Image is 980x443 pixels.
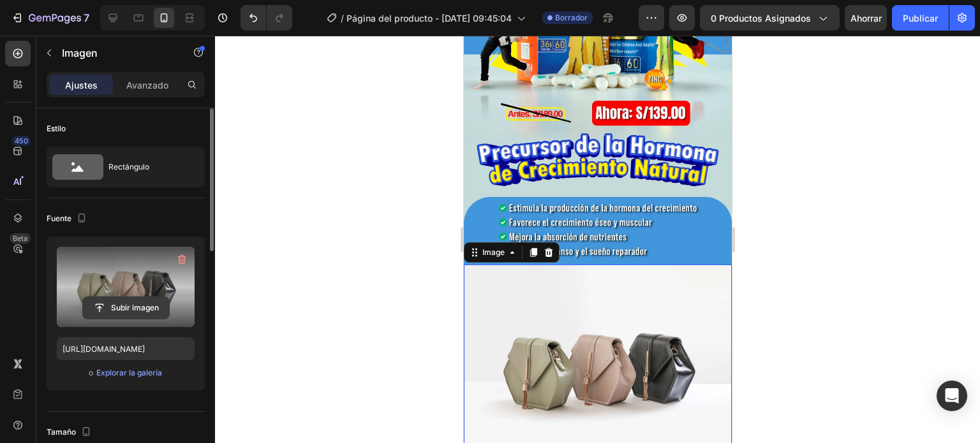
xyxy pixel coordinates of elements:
[13,234,27,243] font: Beta
[62,45,170,61] p: Imagen
[84,11,89,24] font: 7
[5,5,95,31] button: 7
[126,80,168,91] font: Avanzado
[47,427,76,437] font: Tamaño
[15,136,28,145] font: 450
[241,5,292,31] div: Deshacer/Rehacer
[700,5,840,31] button: 0 productos asignados
[555,13,588,22] font: Borrador
[82,296,170,319] button: Subir imagen
[57,337,195,360] input: https://ejemplo.com/imagen.jpg
[845,5,887,31] button: Ahorrar
[346,13,512,24] font: Página del producto - [DATE] 09:45:04
[47,214,71,223] font: Fuente
[65,80,98,91] font: Ajustes
[464,36,732,443] iframe: Área de diseño
[108,162,149,171] font: Rectángulo
[47,124,66,133] font: Estilo
[62,47,98,59] font: Imagen
[850,13,882,24] font: Ahorrar
[937,381,967,411] div: Abrir Intercom Messenger
[89,368,93,377] font: o
[341,13,344,24] font: /
[892,5,949,31] button: Publicar
[711,13,811,24] font: 0 productos asignados
[96,367,163,379] button: Explorar la galería
[903,13,938,24] font: Publicar
[96,368,162,377] font: Explorar la galería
